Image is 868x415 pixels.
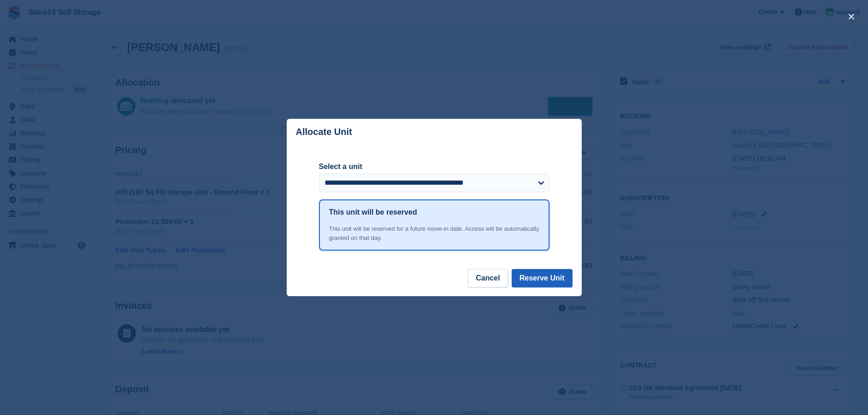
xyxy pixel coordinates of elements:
[329,224,539,242] div: This unit will be reserved for a future move-in date. Access will be automatically granted on tha...
[512,269,573,287] button: Reserve Unit
[319,161,549,172] label: Select a unit
[844,9,859,24] button: close
[468,269,508,287] button: Cancel
[296,127,352,137] p: Allocate Unit
[329,207,417,218] h1: This unit will be reserved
